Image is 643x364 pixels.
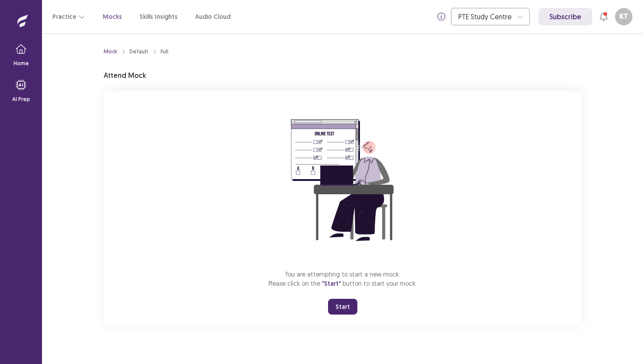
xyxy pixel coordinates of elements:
nav: breadcrumb [104,48,168,56]
a: Mock [104,48,117,56]
div: Full [161,48,168,56]
img: attend-mock [264,101,421,259]
div: PTE Study Centre [458,8,513,25]
button: Start [328,299,357,315]
p: Attend Mock [104,70,146,80]
p: You are attempting to start a new mock. Please click on the button to start your mock. [269,269,417,288]
button: KT [615,8,633,25]
a: Audio Cloud [195,12,231,21]
a: Skills Insights [140,12,178,21]
button: info [433,9,449,24]
p: Home [14,59,29,67]
div: Default [129,48,148,56]
a: Mocks [103,12,122,21]
p: AI Prep [12,95,30,103]
a: Subscribe [538,8,592,25]
span: "Start" [322,280,341,287]
button: Practice [52,9,85,24]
